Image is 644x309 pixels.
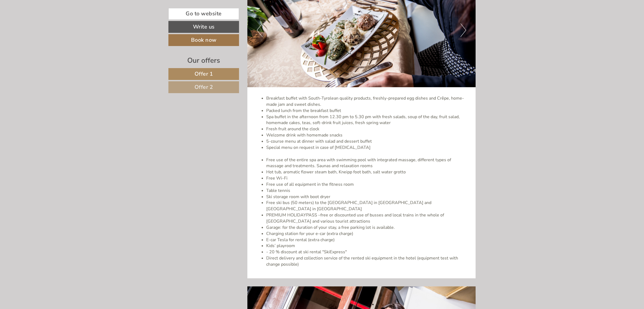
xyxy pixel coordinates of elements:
li: Free ski bus (50 meters) to the [GEOGRAPHIC_DATA] in [GEOGRAPHIC_DATA] and [GEOGRAPHIC_DATA] in [... [266,200,468,212]
li: PREMIUM HOLIDAYPASS –free or discounted use of busses and local trains in the whole of [GEOGRAPHI... [266,212,468,224]
li: Special menu on request in case of [MEDICAL_DATA] [266,145,468,157]
div: Hotel Kristall [8,16,64,20]
li: E-car Tesla for rental (extra charge) [266,237,468,243]
span: Offer 1 [195,70,213,78]
button: Previous [257,23,262,37]
div: [DATE] [96,4,116,13]
button: Next [461,23,466,37]
a: Book now [168,34,239,46]
li: Spa buffet in the afternoon from 12.30 pm to 5.30 pm with fresh salads, soup of the day, fruit sa... [266,114,468,126]
li: Welcome drink with homemade snacks [266,132,468,138]
li: Direct delivery and collection service of the rented ski equipment in the hotel (equipment test w... [266,255,468,268]
li: Kids’ playroom [266,243,468,249]
li: Free Wi-Fi [266,175,468,181]
span: Offer 2 [195,83,213,91]
li: Breakfast buffet with South-Tyrolean quality products, freshly-prepared egg dishes and Crêpe, hom... [266,95,468,108]
a: Go to website [168,8,239,20]
li: Hot tub, aromatic flower steam bath, Kneipp foot bath, salt water grotto [266,169,468,175]
div: Our offers [168,55,239,65]
li: Garage: for the duration of your stay, a free parking lot is available. [266,224,468,231]
li: Fresh fruit around the clock [266,126,468,132]
li: Charging station for your e-car (extra charge) [266,231,468,237]
small: 15:10 [8,26,64,30]
li: 5-course menu at dinner with salad and dessert buffet [266,138,468,145]
li: Free use of the entire spa area with swimming pool with integrated massage, different types of ma... [266,157,468,169]
li: - 20 % discount at ski rental "SkiExpress" [266,249,468,255]
li: Packed lunch from the breakfast buffet [266,108,468,114]
a: Write us [168,21,239,33]
button: Send [182,139,212,151]
li: Free use of all equipment in the fitness room [266,181,468,188]
li: Ski storage room with boot dryer [266,194,468,200]
li: Table tennis [266,188,468,194]
div: Hello, how can we help you? [4,15,66,31]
